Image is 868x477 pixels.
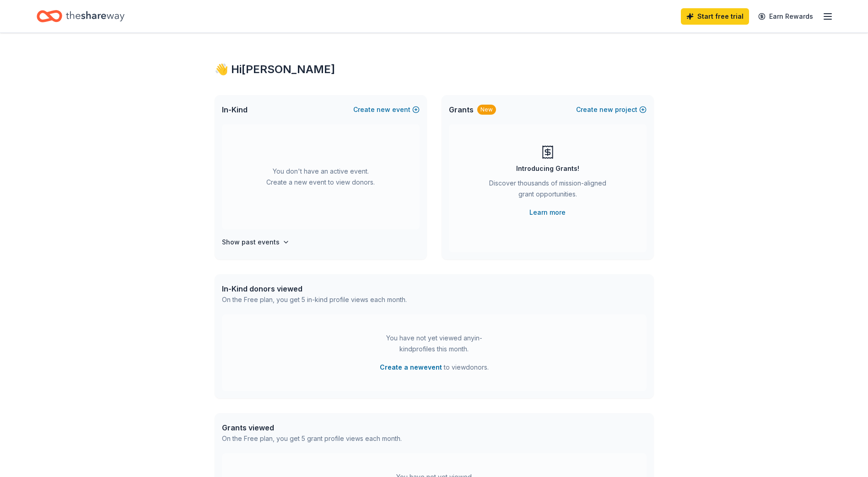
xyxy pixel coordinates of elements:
[37,5,124,27] a: Home
[529,207,566,218] a: Learn more
[222,422,402,433] div: Grants viewed
[377,333,491,355] div: You have not yet viewed any in-kind profiles this month.
[215,62,654,77] div: 👋 Hi [PERSON_NAME]
[380,362,489,373] span: to view donors .
[222,294,407,305] div: On the Free plan, you get 5 in-kind profile views each month.
[380,362,442,373] button: Create a newevent
[449,104,474,115] span: Grants
[753,8,819,25] a: Earn Rewards
[222,124,420,229] div: You don't have an active event. Create a new event to view donors.
[599,104,613,115] span: new
[681,8,749,25] a: Start free trial
[222,433,402,444] div: On the Free plan, you get 5 grant profile views each month.
[353,104,420,115] button: Createnewevent
[222,104,248,115] span: In-Kind
[576,104,647,115] button: Createnewproject
[222,283,407,294] div: In-Kind donors viewed
[477,105,496,115] div: New
[222,237,280,248] h4: Show past events
[485,178,610,203] div: Discover thousands of mission-aligned grant opportunities.
[377,104,390,115] span: new
[516,163,579,174] div: Introducing Grants!
[222,237,290,248] button: Show past events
